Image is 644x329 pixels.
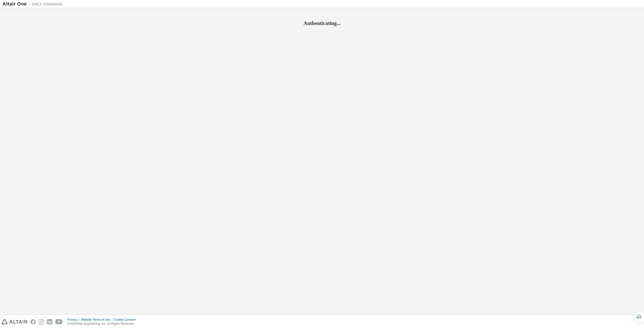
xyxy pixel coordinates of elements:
[3,20,641,26] h2: Authenticating...
[114,318,138,322] div: Cookie Consent
[39,319,44,324] img: instagram.svg
[47,319,52,324] img: linkedin.svg
[2,319,27,324] img: altair_logo.svg
[3,2,65,7] img: Altair One
[30,319,36,324] img: facebook.svg
[67,318,81,322] div: Privacy
[67,322,139,326] p: © 2025 Altair Engineering, Inc. All Rights Reserved.
[81,318,114,322] div: Website Terms of Use
[55,319,63,324] img: youtube.svg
